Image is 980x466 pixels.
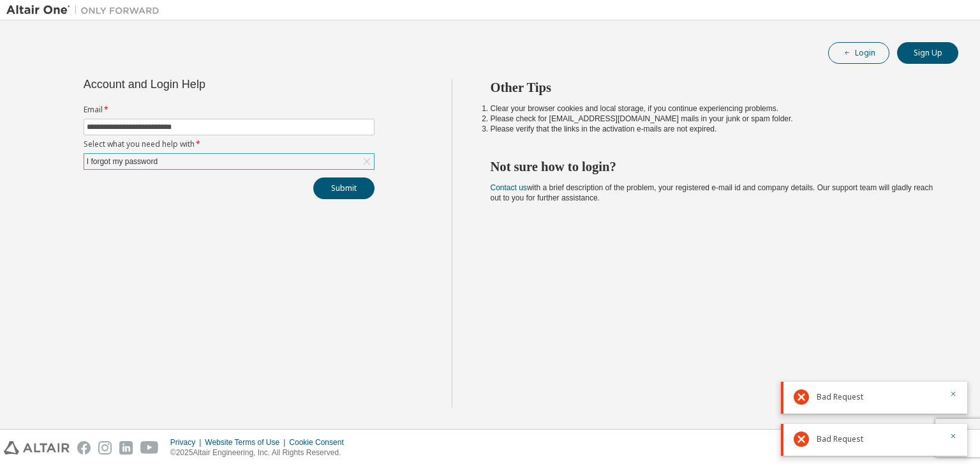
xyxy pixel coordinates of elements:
h2: Not sure how to login? [491,158,936,175]
button: Sign Up [897,42,958,64]
img: Altair One [6,4,166,17]
button: Submit [313,177,375,199]
button: Login [828,42,889,64]
span: Bad Request [817,434,863,444]
li: Please verify that the links in the activation e-mails are not expired. [491,124,936,134]
label: Select what you need help with [84,139,375,149]
div: Account and Login Help [84,79,316,89]
div: I forgot my password [85,154,160,169]
img: altair_logo.svg [4,441,70,455]
a: Contact us [491,183,527,192]
div: Website Terms of Use [205,437,289,447]
h2: Other Tips [491,79,936,96]
span: with a brief description of the problem, your registered e-mail id and company details. Our suppo... [491,183,933,202]
img: facebook.svg [77,441,91,455]
div: Cookie Consent [289,437,351,447]
li: Please check for [EMAIL_ADDRESS][DOMAIN_NAME] mails in your junk or spam folder. [491,114,936,124]
span: Bad Request [817,392,863,402]
img: youtube.svg [140,441,159,455]
div: I forgot my password [84,154,374,169]
div: Privacy [170,437,205,447]
p: © 2025 Altair Engineering, Inc. All Rights Reserved. [170,447,352,458]
li: Clear your browser cookies and local storage, if you continue experiencing problems. [491,103,936,114]
img: linkedin.svg [119,441,133,455]
img: instagram.svg [98,441,112,455]
label: Email [84,105,375,115]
